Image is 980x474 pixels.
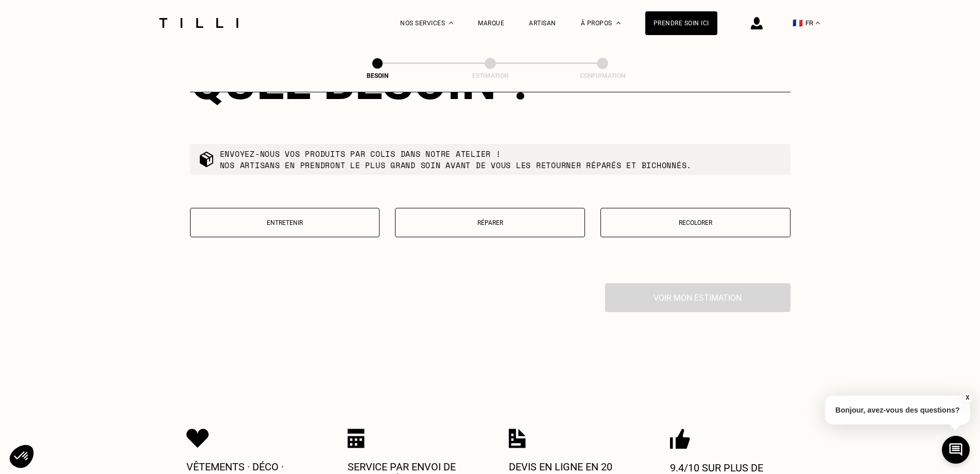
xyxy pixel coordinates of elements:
[962,392,972,403] button: X
[348,429,365,448] img: Icon
[825,396,970,424] p: Bonjour, avez-vous des questions?
[793,18,803,28] span: 🇫🇷
[751,17,763,29] img: icône connexion
[196,219,374,226] p: Entretenir
[816,22,820,24] img: menu déroulant
[401,219,579,226] p: Réparer
[478,20,504,27] a: Marque
[616,22,621,24] img: Menu déroulant à propos
[156,18,242,28] img: Logo du service de couturière Tilli
[529,20,556,27] a: Artisan
[645,11,717,35] a: Prendre soin ici
[551,72,654,79] div: Confirmation
[186,429,209,448] img: Icon
[606,219,785,226] p: Recolorer
[449,22,453,24] img: Menu déroulant
[600,208,790,237] button: Recolorer
[190,208,380,237] button: Entretenir
[220,148,692,171] p: Envoyez-nous vos produits par colis dans notre atelier ! Nos artisans en prendront le plus grand ...
[198,151,215,168] img: commande colis
[395,208,585,237] button: Réparer
[670,429,690,449] img: Icon
[439,72,542,79] div: Estimation
[509,429,526,448] img: Icon
[326,72,429,79] div: Besoin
